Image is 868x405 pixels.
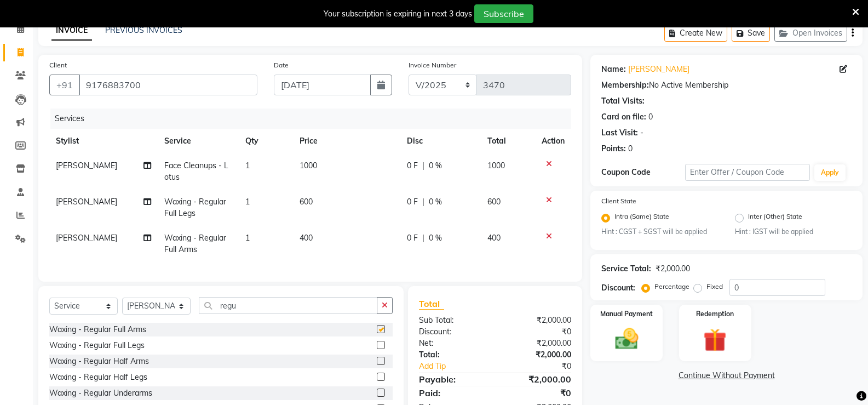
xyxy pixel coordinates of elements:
[601,282,635,294] div: Discount:
[422,160,424,172] span: |
[628,143,633,155] div: 0
[696,326,734,355] img: _gift.svg
[300,161,317,170] span: 1000
[411,315,495,326] div: Sub Total:
[411,361,509,372] a: Add Tip
[411,338,495,349] div: Net:
[735,227,852,237] small: Hint : IGST will be applied
[429,232,442,244] span: 0 %
[654,282,689,292] label: Percentage
[293,129,400,153] th: Price
[600,309,653,319] label: Manual Payment
[49,340,145,351] div: Waxing - Regular Full Legs
[199,297,377,314] input: Search or Scan
[422,232,424,244] span: |
[706,282,723,292] label: Fixed
[593,370,860,381] a: Continue Without Payment
[601,95,645,107] div: Total Visits:
[49,356,149,367] div: Waxing - Regular Half Arms
[601,143,626,155] div: Points:
[50,109,579,129] div: Services
[535,129,571,153] th: Action
[495,326,579,338] div: ₹0
[601,111,646,123] div: Card on file:
[158,129,239,153] th: Service
[245,233,250,243] span: 1
[748,212,802,225] label: Inter (Other) State
[56,197,117,207] span: [PERSON_NAME]
[49,372,147,383] div: Waxing - Regular Half Legs
[608,326,646,352] img: _cash.svg
[56,233,117,243] span: [PERSON_NAME]
[487,161,505,170] span: 1000
[300,233,313,243] span: 400
[696,309,734,319] label: Redemption
[49,324,146,335] div: Waxing - Regular Full Arms
[601,263,651,275] div: Service Total:
[601,167,685,178] div: Coupon Code
[245,161,250,170] span: 1
[628,64,689,75] a: [PERSON_NAME]
[49,387,152,399] div: Waxing - Regular Underarms
[324,8,472,20] div: Your subscription is expiring in next 3 days
[601,64,626,75] div: Name:
[274,60,289,70] label: Date
[105,25,182,35] a: PREVIOUS INVOICES
[495,373,579,386] div: ₹2,000.00
[411,326,495,338] div: Discount:
[495,386,579,400] div: ₹0
[300,197,313,207] span: 600
[640,127,643,139] div: -
[49,129,158,153] th: Stylist
[411,386,495,400] div: Paid:
[601,79,852,91] div: No Active Membership
[164,161,228,182] span: Face Cleanups - Lotus
[164,197,226,218] span: Waxing - Regular Full Legs
[474,4,533,23] button: Subscribe
[419,298,444,310] span: Total
[685,164,810,181] input: Enter Offer / Coupon Code
[601,127,638,139] div: Last Visit:
[239,129,293,153] th: Qty
[409,60,456,70] label: Invoice Number
[487,197,501,207] span: 600
[732,25,770,42] button: Save
[487,233,501,243] span: 400
[407,196,418,208] span: 0 F
[407,160,418,172] span: 0 F
[814,164,846,181] button: Apply
[411,349,495,361] div: Total:
[56,161,117,170] span: [PERSON_NAME]
[429,160,442,172] span: 0 %
[164,233,226,254] span: Waxing - Regular Full Arms
[648,111,653,123] div: 0
[495,315,579,326] div: ₹2,000.00
[656,263,690,275] div: ₹2,000.00
[601,79,649,91] div: Membership:
[601,196,636,206] label: Client State
[411,373,495,386] div: Payable:
[481,129,535,153] th: Total
[429,196,442,208] span: 0 %
[49,75,80,95] button: +91
[509,361,579,372] div: ₹0
[49,60,67,70] label: Client
[51,21,92,41] a: INVOICE
[495,338,579,349] div: ₹2,000.00
[407,232,418,244] span: 0 F
[400,129,481,153] th: Disc
[79,75,257,95] input: Search by Name/Mobile/Email/Code
[495,349,579,361] div: ₹2,000.00
[601,227,718,237] small: Hint : CGST + SGST will be applied
[774,25,847,42] button: Open Invoices
[245,197,250,207] span: 1
[614,212,669,225] label: Intra (Same) State
[422,196,424,208] span: |
[664,25,727,42] button: Create New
